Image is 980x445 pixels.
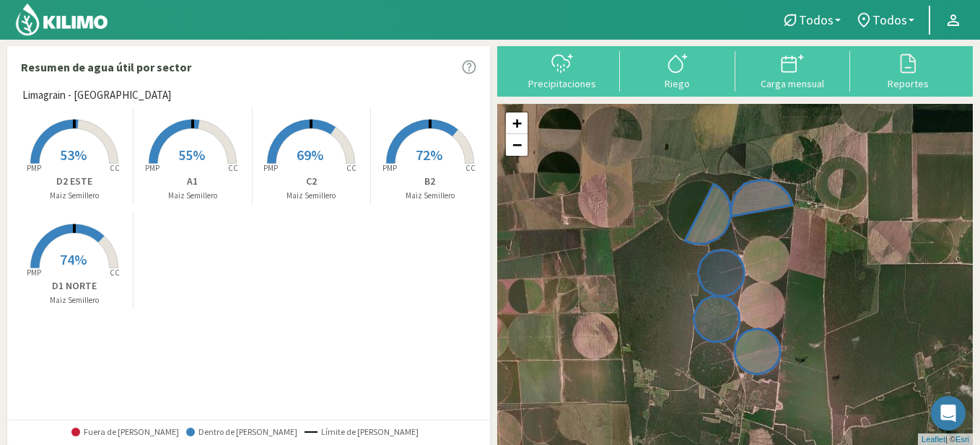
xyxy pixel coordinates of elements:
p: Maiz Semillero [15,190,133,202]
span: Límite de [PERSON_NAME] [305,427,419,437]
p: Maiz Semillero [371,190,489,202]
tspan: PMP [263,163,278,173]
div: Riego [624,79,731,89]
tspan: CC [346,163,356,173]
tspan: CC [228,163,238,173]
div: Open Intercom Messenger [931,396,966,431]
p: A1 [134,174,251,189]
div: Reportes [854,79,961,89]
tspan: CC [110,268,120,278]
img: Kilimo [14,2,109,37]
p: Maiz Semillero [253,190,370,202]
a: Esri [955,435,969,444]
tspan: CC [465,163,476,173]
p: Maiz Semillero [134,190,251,202]
button: Precipitaciones [504,51,620,89]
button: Carga mensual [735,51,851,89]
div: Carga mensual [740,79,846,89]
span: 53% [60,146,87,164]
p: Maiz Semillero [15,294,133,307]
span: 55% [178,146,205,164]
a: Zoom in [506,113,528,134]
p: Resumen de agua útil por sector [21,58,191,76]
button: Reportes [850,51,966,89]
span: Dentro de [PERSON_NAME] [186,427,297,437]
p: D2 ESTE [15,174,133,189]
div: Precipitaciones [509,79,616,89]
a: Zoom out [506,134,528,156]
span: Fuera de [PERSON_NAME] [71,427,179,437]
a: Leaflet [922,435,945,444]
tspan: PMP [26,268,40,278]
tspan: PMP [145,163,159,173]
span: Limagrain - [GEOGRAPHIC_DATA] [22,87,171,104]
tspan: PMP [26,163,40,173]
tspan: CC [110,163,120,173]
span: 72% [416,146,442,164]
span: Todos [799,12,834,27]
p: D1 NORTE [15,278,133,294]
tspan: PMP [382,163,397,173]
span: 69% [297,146,323,164]
p: B2 [371,174,489,189]
p: C2 [253,174,370,189]
button: Riego [620,51,735,89]
span: 74% [60,250,87,268]
span: Todos [872,12,907,27]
